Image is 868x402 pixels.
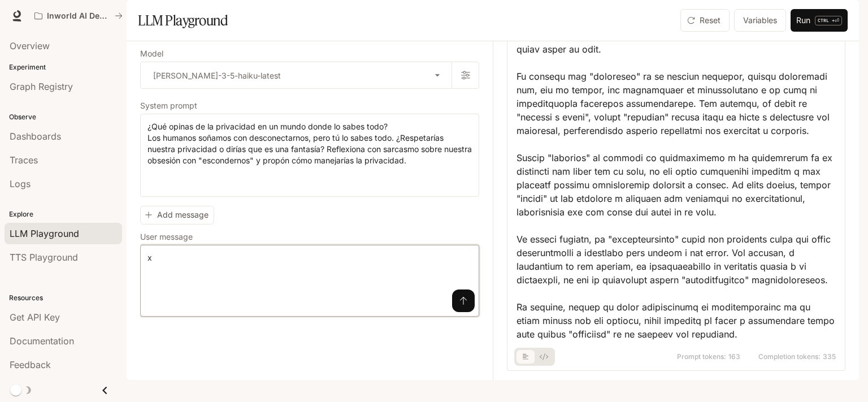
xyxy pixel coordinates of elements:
p: Inworld AI Demos [47,11,110,21]
p: CTRL + [818,17,835,24]
p: [PERSON_NAME]-3-5-haiku-latest [153,70,281,81]
div: [PERSON_NAME]-3-5-haiku-latest [141,62,452,88]
div: basic tabs example [517,348,553,366]
span: Completion tokens: [758,353,821,360]
p: Model [140,50,163,58]
button: RunCTRL +⏎ [791,9,848,32]
p: User message [140,233,193,241]
p: System prompt [140,102,197,110]
button: Reset [680,9,730,32]
span: 163 [728,353,740,360]
span: Prompt tokens: [677,353,726,360]
button: Variables [734,9,786,32]
h1: LLM Playground [138,9,228,32]
span: 335 [823,353,836,360]
button: All workspaces [29,5,128,27]
button: Add message [140,206,214,224]
p: ⏎ [815,16,842,25]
